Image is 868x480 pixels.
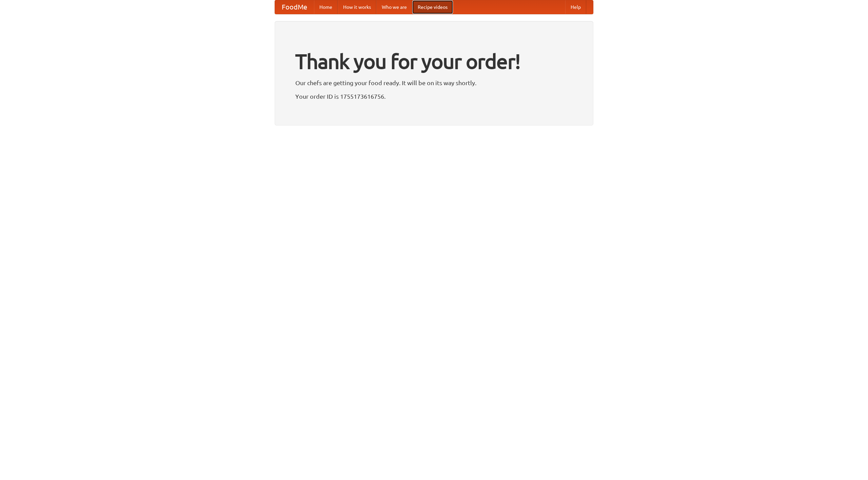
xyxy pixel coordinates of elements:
a: How it works [338,0,376,14]
a: FoodMe [275,0,314,14]
a: Home [314,0,338,14]
a: Recipe videos [412,0,453,14]
p: Our chefs are getting your food ready. It will be on its way shortly. [295,78,573,88]
a: Who we are [376,0,412,14]
a: Help [565,0,586,14]
h1: Thank you for your order! [295,45,573,78]
p: Your order ID is 1755173616756. [295,91,573,101]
